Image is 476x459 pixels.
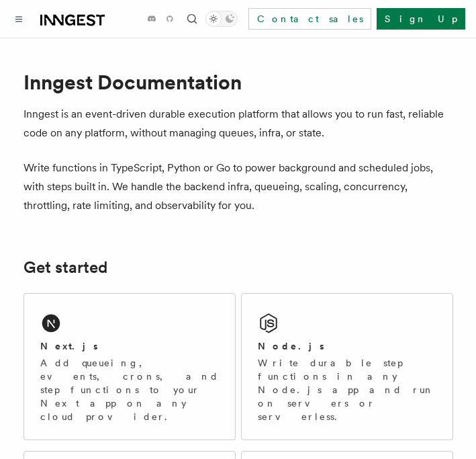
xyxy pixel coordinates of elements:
a: Get started [23,258,107,277]
button: Toggle navigation [11,11,27,27]
button: Find something... [184,11,200,27]
button: Toggle dark mode [205,11,238,27]
p: Write functions in TypeScript, Python or Go to power background and scheduled jobs, with steps bu... [23,159,453,215]
a: Contact sales [248,8,371,30]
a: Next.jsAdd queueing, events, crons, and step functions to your Next app on any cloud provider. [23,293,236,440]
p: Inngest is an event-driven durable execution platform that allows you to run fast, reliable code ... [23,105,453,142]
a: Sign Up [377,8,465,30]
p: Write durable step functions in any Node.js app and run on servers or serverless. [258,356,436,423]
a: Node.jsWrite durable step functions in any Node.js app and run on servers or serverless. [241,293,453,440]
h1: Inngest Documentation [23,70,453,94]
p: Add queueing, events, crons, and step functions to your Next app on any cloud provider. [40,356,219,423]
h2: Next.js [40,339,98,353]
h2: Node.js [258,339,324,353]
